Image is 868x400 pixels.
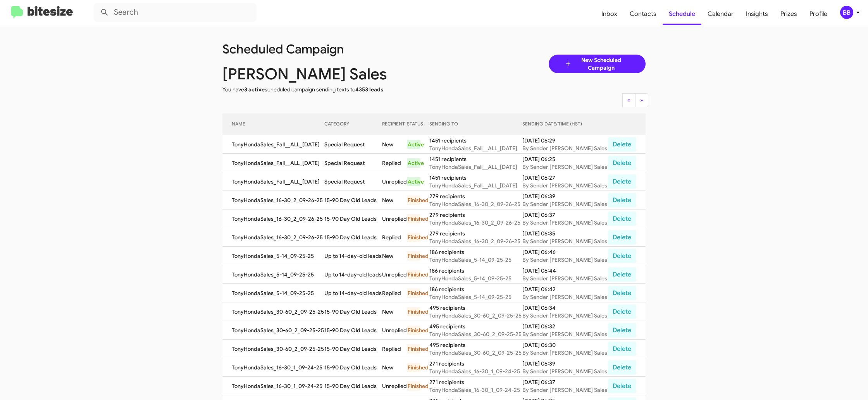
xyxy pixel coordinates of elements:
[217,45,440,53] div: Scheduled Campaign
[840,6,853,19] div: BB
[608,193,636,208] button: Delete
[522,192,608,200] div: [DATE] 06:39
[429,367,522,375] div: TonyHondaSales_16-30_1_09-24-25
[407,140,420,149] div: Active
[429,330,522,338] div: TonyHondaSales_30-60_2_09-25-25
[429,211,522,219] div: 279 recipients
[324,191,382,209] td: 15-90 Day Old Leads
[222,191,324,209] td: TonyHondaSales_16-30_2_09-26-25
[608,286,636,300] button: Delete
[244,86,265,93] span: 3 active
[595,3,623,25] a: Inbox
[222,302,324,321] td: TonyHondaSales_30-60_2_09-25-25
[382,209,407,228] td: Unreplied
[429,248,522,256] div: 186 recipients
[382,113,407,135] th: RECIPIENT
[429,323,522,330] div: 495 recipients
[407,344,420,354] div: Finished
[640,96,643,103] span: »
[382,191,407,209] td: New
[663,3,701,25] span: Schedule
[324,113,382,135] th: CATEGORY
[324,377,382,395] td: 15-90 Day Old Leads
[522,113,608,135] th: SENDING DATE/TIME (HST)
[608,230,636,245] button: Delete
[222,340,324,358] td: TonyHondaSales_30-60_2_09-25-25
[324,321,382,340] td: 15-90 Day Old Leads
[382,135,407,154] td: New
[429,360,522,367] div: 271 recipients
[623,3,663,25] a: Contacts
[774,3,803,25] a: Prizes
[608,379,636,393] button: Delete
[429,285,522,293] div: 186 recipients
[429,349,522,357] div: TonyHondaSales_30-60_2_09-25-25
[429,378,522,386] div: 271 recipients
[429,144,522,152] div: TonyHondaSales_Fall__ALL_[DATE]
[382,172,407,191] td: Unreplied
[522,341,608,349] div: [DATE] 06:30
[522,182,608,189] div: By Sender [PERSON_NAME] Sales
[382,340,407,358] td: Replied
[222,247,324,265] td: TonyHondaSales_5-14_09-25-25
[382,321,407,340] td: Unreplied
[407,177,420,186] div: Active
[324,340,382,358] td: 15-90 Day Old Leads
[429,163,522,171] div: TonyHondaSales_Fall__ALL_[DATE]
[522,304,608,312] div: [DATE] 06:34
[324,209,382,228] td: 15-90 Day Old Leads
[522,293,608,301] div: By Sender [PERSON_NAME] Sales
[803,3,834,25] span: Profile
[222,265,324,284] td: TonyHondaSales_5-14_09-25-25
[324,284,382,302] td: Up to 14-day-old leads
[429,237,522,245] div: TonyHondaSales_16-30_2_09-26-25
[407,326,420,335] div: Finished
[608,174,636,189] button: Delete
[429,304,522,312] div: 495 recipients
[522,367,608,375] div: By Sender [PERSON_NAME] Sales
[222,172,324,191] td: TonyHondaSales_Fall__ALL_[DATE]
[407,381,420,391] div: Finished
[382,154,407,172] td: Replied
[355,86,383,93] span: 4353 leads
[740,3,774,25] span: Insights
[217,86,440,93] div: You have scheduled campaign sending texts to
[522,275,608,282] div: By Sender [PERSON_NAME] Sales
[222,377,324,395] td: TonyHondaSales_16-30_1_09-24-25
[522,237,608,245] div: By Sender [PERSON_NAME] Sales
[407,288,420,298] div: Finished
[407,196,420,205] div: Finished
[429,341,522,349] div: 495 recipients
[324,265,382,284] td: Up to 14-day-old leads
[522,256,608,264] div: By Sender [PERSON_NAME] Sales
[382,358,407,377] td: New
[429,230,522,237] div: 279 recipients
[429,113,522,135] th: SENDING TO
[429,275,522,282] div: TonyHondaSales_5-14_09-25-25
[608,267,636,282] button: Delete
[222,154,324,172] td: TonyHondaSales_Fall__ALL_[DATE]
[382,284,407,302] td: Replied
[522,386,608,394] div: By Sender [PERSON_NAME] Sales
[382,265,407,284] td: Unreplied
[522,312,608,319] div: By Sender [PERSON_NAME] Sales
[407,158,420,168] div: Active
[217,70,440,78] div: [PERSON_NAME] Sales
[522,200,608,208] div: By Sender [PERSON_NAME] Sales
[522,163,608,171] div: By Sender [PERSON_NAME] Sales
[701,3,740,25] a: Calendar
[608,304,636,319] button: Delete
[407,363,420,372] div: Finished
[407,233,420,242] div: Finished
[429,386,522,394] div: TonyHondaSales_16-30_1_09-24-25
[407,113,429,135] th: STATUS
[429,219,522,227] div: TonyHondaSales_16-30_2_09-26-25
[608,249,636,263] button: Delete
[324,135,382,154] td: Special Request
[608,360,636,375] button: Delete
[623,93,648,107] nav: Page navigation example
[429,256,522,264] div: TonyHondaSales_5-14_09-25-25
[522,219,608,227] div: By Sender [PERSON_NAME] Sales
